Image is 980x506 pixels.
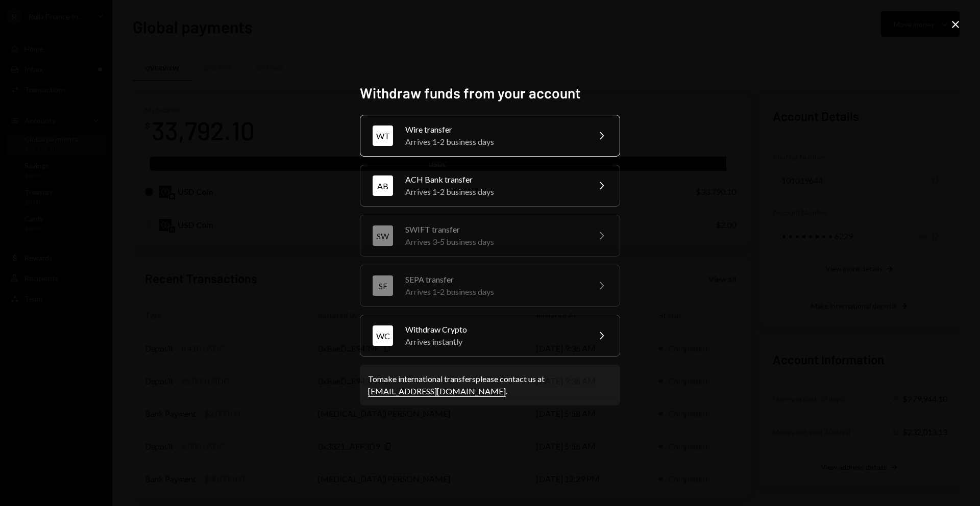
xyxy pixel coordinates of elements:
button: ABACH Bank transferArrives 1-2 business days [360,165,620,207]
div: Arrives 1-2 business days [405,286,583,298]
div: Withdraw Crypto [405,323,583,336]
div: Arrives instantly [405,336,583,348]
div: SEPA transfer [405,273,583,286]
div: Arrives 3-5 business days [405,236,583,248]
div: Arrives 1-2 business days [405,136,583,148]
button: WCWithdraw CryptoArrives instantly [360,315,620,357]
div: Wire transfer [405,123,583,136]
div: SW [373,225,393,246]
h2: Withdraw funds from your account [360,83,620,103]
button: SESEPA transferArrives 1-2 business days [360,265,620,307]
button: WTWire transferArrives 1-2 business days [360,115,620,157]
div: WC [373,325,393,346]
a: [EMAIL_ADDRESS][DOMAIN_NAME] [368,386,506,397]
div: Arrives 1-2 business days [405,186,583,198]
div: SWIFT transfer [405,223,583,236]
div: SE [373,275,393,296]
div: ACH Bank transfer [405,173,583,186]
button: SWSWIFT transferArrives 3-5 business days [360,215,620,257]
div: AB [373,175,393,196]
div: To make international transfers please contact us at . [368,373,612,397]
div: WT [373,125,393,146]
